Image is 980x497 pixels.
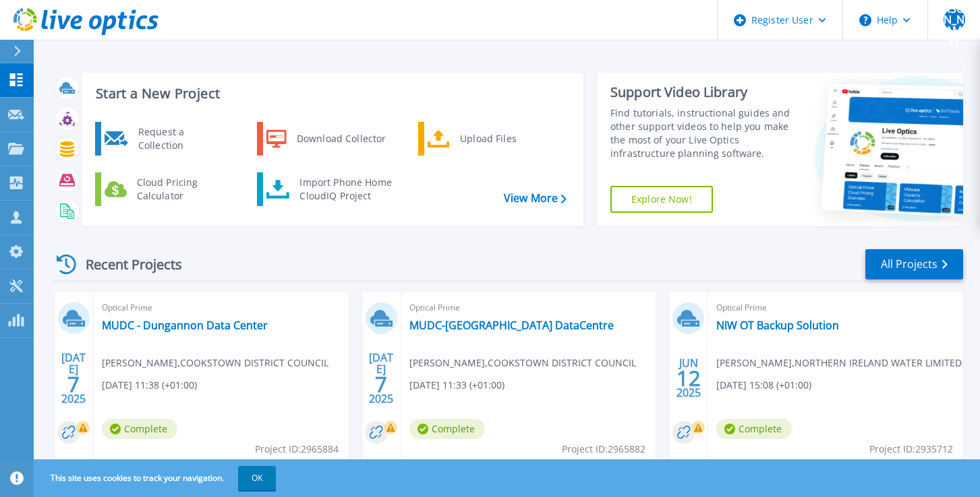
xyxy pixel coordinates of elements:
[255,442,339,457] span: Project ID: 2965884
[418,122,556,156] a: Upload Files
[409,300,648,315] span: Optical Prime
[290,125,392,152] div: Download Collector
[716,419,792,439] span: Complete
[37,466,276,490] span: This site uses cookies to track your navigation.
[102,300,341,315] span: Optical Prime
[67,378,80,390] span: 7
[102,319,268,332] a: MUDC - Dungannon Data Center
[409,378,505,393] span: [DATE] 11:33 (+01:00)
[257,122,395,156] a: Download Collector
[293,176,398,203] div: Import Phone Home CloudIQ Project
[676,354,701,403] div: JUN 2025
[102,356,328,370] span: [PERSON_NAME] , COOKSTOWN DISTRICT COUNCIL
[409,356,636,370] span: [PERSON_NAME] , COOKSTOWN DISTRICT COUNCIL
[61,354,86,403] div: [DATE] 2025
[716,356,962,370] span: [PERSON_NAME] , NORTHERN IRELAND WATER LIMITED
[716,300,955,315] span: Optical Prime
[453,125,553,152] div: Upload Files
[132,125,230,152] div: Request a Collection
[562,442,645,457] span: Project ID: 2965882
[130,176,230,203] div: Cloud Pricing Calculator
[676,372,701,384] span: 12
[409,319,614,332] a: MUDC-[GEOGRAPHIC_DATA] DataCentre
[375,378,387,390] span: 7
[610,84,794,101] div: Support Video Library
[865,249,963,279] a: All Projects
[368,354,394,403] div: [DATE] 2025
[52,248,200,281] div: Recent Projects
[96,86,566,101] h3: Start a New Project
[102,378,197,393] span: [DATE] 11:38 (+01:00)
[409,419,485,439] span: Complete
[610,106,794,160] div: Find tutorials, instructional guides and other support videos to help you make the most of your L...
[869,442,953,457] span: Project ID: 2935712
[95,172,233,206] a: Cloud Pricing Calculator
[238,466,276,490] button: OK
[504,192,567,205] a: View More
[95,122,233,156] a: Request a Collection
[716,319,839,332] a: NIW OT Backup Solution
[102,419,177,439] span: Complete
[716,378,811,393] span: [DATE] 15:08 (+01:00)
[610,186,713,213] a: Explore Now!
